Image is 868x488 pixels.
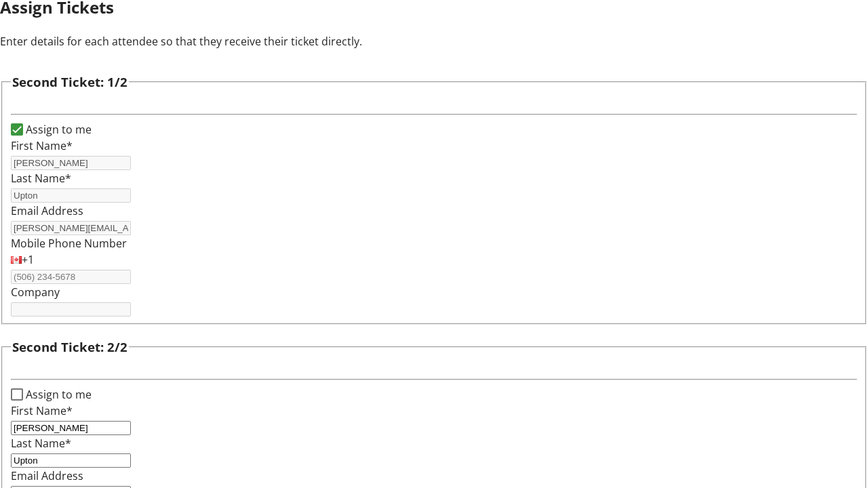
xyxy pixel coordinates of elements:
input: (506) 234-5678 [11,270,131,284]
label: Assign to me [23,121,92,138]
h3: Second Ticket: 1/2 [12,73,127,91]
h3: Second Ticket: 2/2 [12,338,127,357]
label: Last Name* [11,171,71,186]
label: Email Address [11,468,83,483]
label: Last Name* [11,436,71,451]
label: Email Address [11,203,83,218]
label: Assign to me [23,386,92,403]
label: First Name* [11,403,73,418]
label: First Name* [11,138,73,153]
label: Mobile Phone Number [11,236,127,251]
label: Company [11,285,60,300]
